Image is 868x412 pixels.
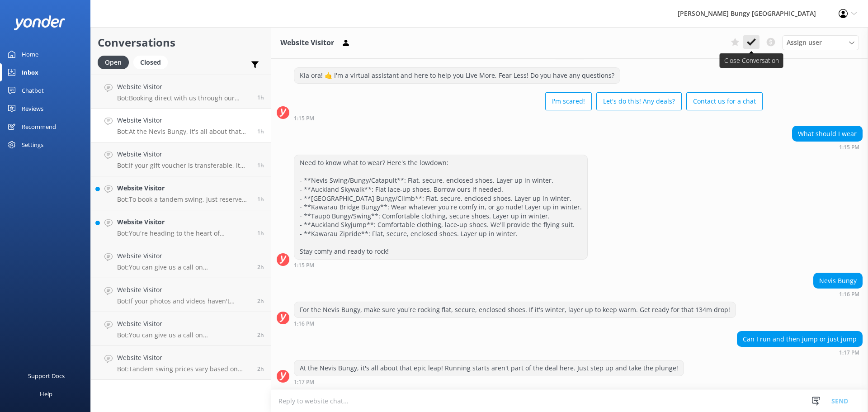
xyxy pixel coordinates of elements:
strong: 1:16 PM [839,292,859,297]
strong: 1:15 PM [294,263,314,268]
div: Can I run and then jump or just jump [737,331,862,347]
a: Open [98,57,133,67]
h4: Website Visitor [117,251,250,261]
a: Website VisitorBot:To book a tandem swing, just reserve two individual spots for the same time an... [91,176,271,210]
h4: Website Visitor [117,115,250,125]
p: Bot: At the Nevis Bungy, it's all about that epic leap! Running starts aren't part of the deal he... [117,128,250,136]
h2: Conversations [98,34,264,51]
strong: 1:15 PM [839,145,859,150]
span: Oct 03 2025 12:44pm (UTC +13:00) Pacific/Auckland [257,161,264,169]
span: Oct 03 2025 12:42pm (UTC +13:00) Pacific/Auckland [257,229,264,237]
span: Assign user [787,38,822,47]
img: yonder-white-logo.png [14,15,66,30]
div: Settings [22,136,43,154]
h4: Website Visitor [117,183,250,193]
strong: 1:17 PM [294,379,314,385]
a: Website VisitorBot:If your photos and videos haven't landed in your inbox after 24 hours, hit up ... [91,278,271,312]
p: Bot: You can give us a call on [PHONE_NUMBER] or [PHONE_NUMBER] to chat with a crew member. Our o... [117,263,250,271]
a: Closed [133,57,172,67]
div: Oct 03 2025 01:16pm (UTC +13:00) Pacific/Auckland [813,291,863,297]
div: At the Nevis Bungy, it's all about that epic leap! Running starts aren't part of the deal here. J... [294,360,684,376]
div: Oct 03 2025 01:15pm (UTC +13:00) Pacific/Auckland [294,262,588,268]
a: Website VisitorBot:You can give us a call on [PHONE_NUMBER] or [PHONE_NUMBER] to chat with a crew... [91,312,271,346]
div: Chatbot [22,81,44,99]
p: Bot: You can give us a call on [PHONE_NUMBER] or [PHONE_NUMBER] to chat with a crew member. Our o... [117,331,250,339]
p: Bot: If your gift voucher is transferable, it means you can pass it on to someone else to use. Ju... [117,161,250,170]
div: Assign User [782,35,859,50]
span: Oct 03 2025 12:21pm (UTC +13:00) Pacific/Auckland [257,297,264,305]
div: Oct 03 2025 01:16pm (UTC +13:00) Pacific/Auckland [294,320,736,327]
div: Need to know what to wear? Here's the lowdown: - **Nevis Swing/Bungy/Catapult**: Flat, secure, en... [294,155,587,259]
button: I'm scared! [545,92,592,110]
strong: 1:16 PM [294,321,314,327]
h4: Website Visitor [117,149,250,159]
p: Bot: If your photos and videos haven't landed in your inbox after 24 hours, hit up our tech wizar... [117,297,250,305]
span: Oct 03 2025 11:48am (UTC +13:00) Pacific/Auckland [257,365,264,373]
a: Website VisitorBot:If your gift voucher is transferable, it means you can pass it on to someone e... [91,142,271,176]
h4: Website Visitor [117,82,250,92]
a: Website VisitorBot:At the Nevis Bungy, it's all about that epic leap! Running starts aren't part ... [91,109,271,142]
span: Oct 03 2025 12:28pm (UTC +13:00) Pacific/Auckland [257,263,264,271]
div: Support Docs [28,367,65,385]
a: Website VisitorBot:You're heading to the heart of adventure! If you're driving yourself, punch in... [91,210,271,244]
a: Website VisitorBot:Booking direct with us through our website always offers the best prices. Our ... [91,75,271,109]
a: Website VisitorBot:Tandem swing prices vary based on location, activity, and fare type, and are c... [91,346,271,380]
span: Oct 03 2025 01:17pm (UTC +13:00) Pacific/Auckland [257,128,264,135]
div: Inbox [22,63,38,81]
div: Recommend [22,118,56,136]
p: Bot: You're heading to the heart of adventure! If you're driving yourself, punch in "1693 Gibbsto... [117,229,250,237]
h4: Website Visitor [117,217,250,227]
h3: Website Visitor [280,37,334,49]
h4: Website Visitor [117,319,250,329]
p: Bot: Tandem swing prices vary based on location, activity, and fare type, and are charged per per... [117,365,250,373]
div: Oct 03 2025 01:15pm (UTC +13:00) Pacific/Auckland [294,115,763,121]
h4: Website Visitor [117,285,250,295]
div: Oct 03 2025 01:15pm (UTC +13:00) Pacific/Auckland [792,144,863,150]
div: Oct 03 2025 01:17pm (UTC +13:00) Pacific/Auckland [294,379,684,385]
a: Website VisitorBot:You can give us a call on [PHONE_NUMBER] or [PHONE_NUMBER] to chat with a crew... [91,244,271,278]
h4: Website Visitor [117,353,250,363]
span: Oct 03 2025 01:21pm (UTC +13:00) Pacific/Auckland [257,94,264,101]
p: Bot: Booking direct with us through our website always offers the best prices. Our combos are the... [117,94,250,102]
div: Kia ora! 🤙 I'm a virtual assistant and here to help you Live More, Fear Less! Do you have any que... [294,68,620,83]
div: Help [40,385,52,403]
strong: 1:17 PM [839,350,859,355]
div: Home [22,45,38,63]
span: Oct 03 2025 12:43pm (UTC +13:00) Pacific/Auckland [257,195,264,203]
span: Oct 03 2025 12:09pm (UTC +13:00) Pacific/Auckland [257,331,264,339]
div: Open [98,56,129,69]
button: Contact us for a chat [686,92,763,110]
div: Closed [133,56,168,69]
strong: 1:15 PM [294,116,314,121]
p: Bot: To book a tandem swing, just reserve two individual spots for the same time and leave a note... [117,195,250,204]
div: For the Nevis Bungy, make sure you're rocking flat, secure, enclosed shoes. If it's winter, layer... [294,302,736,317]
div: Oct 03 2025 01:17pm (UTC +13:00) Pacific/Auckland [737,349,863,355]
button: Let's do this! Any deals? [596,92,682,110]
div: What should I wear [793,126,862,142]
div: Reviews [22,99,43,118]
div: Nevis Bungy [814,273,862,289]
